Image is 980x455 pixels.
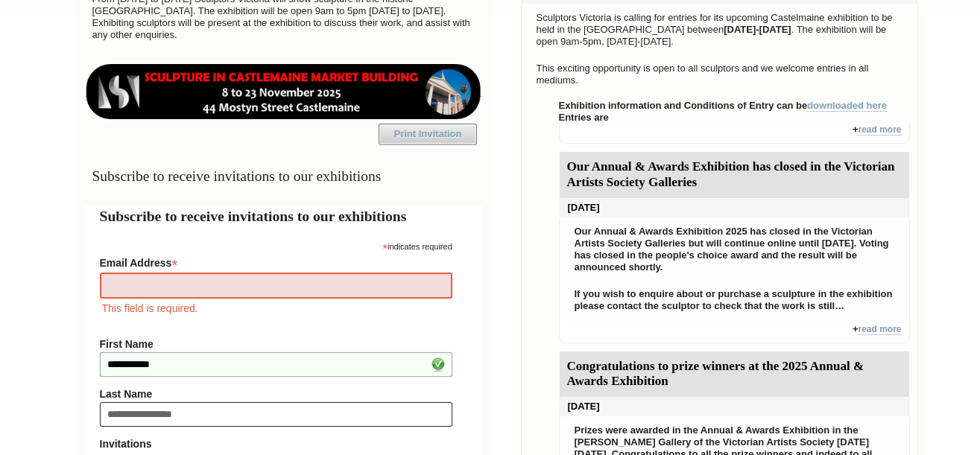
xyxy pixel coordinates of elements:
[100,438,452,450] strong: Invitations
[560,351,909,398] div: Congratulations to prize winners at the 2025 Annual & Awards Exhibition
[560,397,909,416] div: [DATE]
[529,59,910,90] p: This exciting opportunity is open to all sculptors and we welcome entries in all mediums.
[379,124,477,144] a: Print Invitation
[559,100,888,112] strong: Exhibition information and Conditions of Entry can be
[559,323,910,343] div: +
[100,338,452,350] label: First Name
[560,152,909,198] div: Our Annual & Awards Exhibition has closed in the Victorian Artists Society Galleries
[858,324,901,335] a: read more
[100,238,452,252] div: indicates required
[100,252,452,270] label: Email Address
[85,64,482,119] img: castlemaine-ldrbd25v2.png
[807,100,887,112] a: downloaded here
[529,8,910,51] p: Sculptors Victoria is calling for entries for its upcoming Castelmaine exhibition to be held in t...
[858,124,901,136] a: read more
[85,162,482,191] h3: Subscribe to receive invitations to our exhibitions
[100,388,452,400] label: Last Name
[567,222,902,277] p: Our Annual & Awards Exhibition 2025 has closed in the Victorian Artists Society Galleries but wil...
[559,124,910,144] div: +
[100,300,452,316] div: This field is required.
[724,24,791,35] strong: [DATE]-[DATE]
[567,284,902,316] p: If you wish to enquire about or purchase a sculpture in the exhibition please contact the sculpto...
[560,198,909,217] div: [DATE]
[100,206,467,227] h2: Subscribe to receive invitations to our exhibitions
